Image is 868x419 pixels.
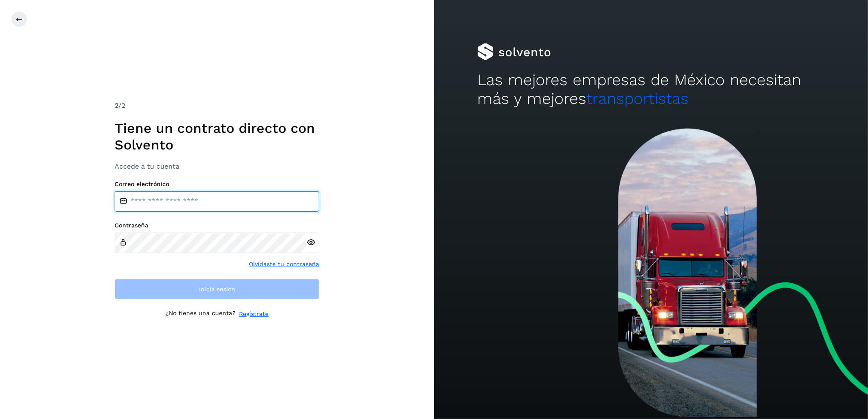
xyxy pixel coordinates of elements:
span: transportistas [586,89,689,108]
h3: Accede a tu cuenta [115,162,319,170]
button: Inicia sesión [115,279,319,299]
div: /2 [115,100,319,111]
h2: Las mejores empresas de México necesitan más y mejores [477,71,825,109]
a: Olvidaste tu contraseña [249,260,319,269]
span: Inicia sesión [199,286,235,292]
label: Correo electrónico [115,181,319,188]
p: ¿No tienes una cuenta? [165,310,236,319]
span: 2 [115,101,118,109]
a: Regístrate [239,310,268,319]
h1: Tiene un contrato directo con Solvento [115,120,319,153]
label: Contraseña [115,222,319,229]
